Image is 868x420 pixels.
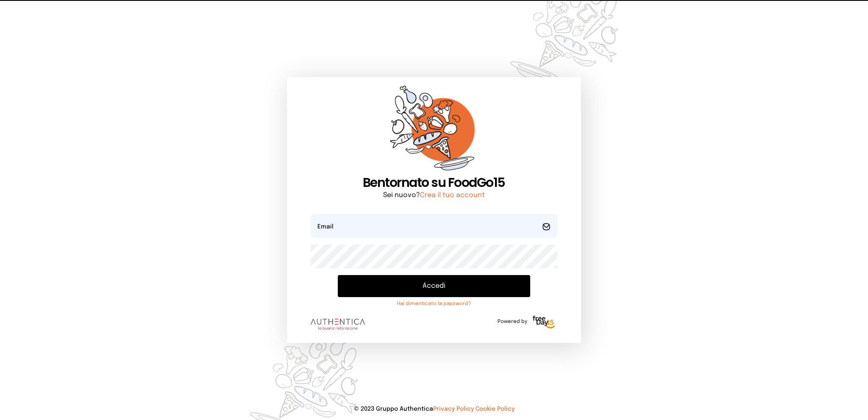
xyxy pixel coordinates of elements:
img: logo-freeday.3e08031.png [531,314,557,331]
span: Powered by [498,318,527,325]
img: logo.8f33a47.png [311,319,365,330]
a: Crea il tuo account [420,192,485,199]
h1: Bentornato su FoodGo15 [311,175,557,190]
p: Sei nuovo? [311,190,557,200]
img: sticker-orange.65babaf.png [390,86,478,175]
a: Cookie Policy [476,406,515,412]
a: Hai dimenticato la password? [338,300,530,307]
button: Accedi [338,275,530,297]
a: Privacy Policy [433,406,474,412]
p: © 2023 Gruppo Authentica [14,405,854,413]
